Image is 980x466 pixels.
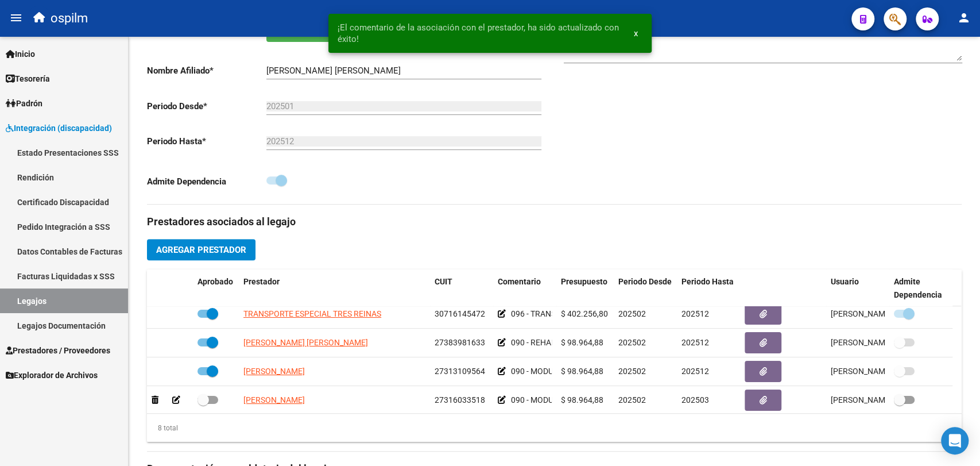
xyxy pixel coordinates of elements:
mat-icon: person [957,11,971,25]
p: Periodo Desde [147,100,266,113]
span: $ 98.964,88 [561,367,603,376]
span: Padrón [6,97,42,110]
span: Prestador [243,277,280,286]
span: 27383981633 [435,338,485,347]
span: 27313109564 [435,367,485,376]
datatable-header-cell: Aprobado [193,269,239,307]
div: Open Intercom Messenger [941,427,969,455]
span: Presupuesto [561,277,607,286]
span: Aprobado [197,277,233,286]
span: 090 - MODULO INTEGRAL INTENSIVO - PSICOPEDAGOGIA [511,395,719,405]
span: Admite Dependencia [894,277,942,299]
datatable-header-cell: Periodo Desde [614,269,677,307]
mat-icon: menu [9,11,23,25]
span: 090 - REHABILITACIÓN - MODULO INTEGRAL INTENSIVO (SEMANAL) PSICOLOGIA 2 SESIONES SEMANALES [511,338,900,347]
span: 27316033518 [435,395,485,405]
span: Comentario [498,277,541,286]
span: Explorador de Archivos [6,369,98,382]
span: 202512 [681,309,709,318]
p: Nombre Afiliado [147,64,266,77]
span: Usuario [831,277,859,286]
span: Prestadores / Proveedores [6,344,110,357]
span: Agregar Prestador [156,245,246,255]
span: 202502 [618,338,646,347]
datatable-header-cell: CUIT [430,269,493,307]
span: Tesorería [6,72,50,85]
datatable-header-cell: Admite Dependencia [889,269,952,307]
span: 202502 [618,309,646,318]
span: CUIT [435,277,452,286]
span: Periodo Hasta [681,277,734,286]
span: Periodo Desde [618,277,672,286]
span: $ 402.256,80 [561,309,608,318]
datatable-header-cell: Usuario [826,269,889,307]
datatable-header-cell: Prestador [239,269,430,307]
span: 202502 [618,395,646,405]
span: 202512 [681,367,709,376]
span: 090 - MODULO INTEGRAL INTENSIVO - FONOAUDIOLOGIA [511,367,721,376]
span: 202502 [618,367,646,376]
span: 202503 [681,395,709,405]
span: [PERSON_NAME] [DATE] [831,395,921,405]
span: 096 - TRANSPORTE (KM) CON DEPENDENCIA [511,309,673,318]
span: [PERSON_NAME] [PERSON_NAME] [243,338,368,347]
datatable-header-cell: Periodo Hasta [677,269,740,307]
span: 202512 [681,338,709,347]
span: Integración (discapacidad) [6,122,112,134]
span: TRANSPORTE ESPECIAL TRES REINAS [243,309,381,318]
span: [PERSON_NAME] [243,367,305,376]
span: $ 98.964,88 [561,395,603,405]
span: ¡El comentario de la asociación con el prestador, ha sido actualizado con éxito! [338,22,620,45]
h3: Prestadores asociados al legajo [147,214,962,230]
span: 30716145472 [435,309,485,318]
span: [PERSON_NAME] [DATE] [831,367,921,376]
span: [PERSON_NAME] [DATE] [831,338,921,347]
p: Periodo Hasta [147,135,266,148]
datatable-header-cell: Presupuesto [556,269,614,307]
datatable-header-cell: Comentario [493,269,556,307]
span: ospilm [51,6,88,31]
span: x [634,28,638,38]
span: [PERSON_NAME] [243,395,305,405]
p: Admite Dependencia [147,175,266,188]
div: 8 total [147,422,178,434]
button: Agregar Prestador [147,239,255,260]
span: $ 98.964,88 [561,338,603,347]
span: Inicio [6,48,35,60]
button: x [625,23,647,44]
span: [PERSON_NAME] [DATE] [831,309,921,318]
